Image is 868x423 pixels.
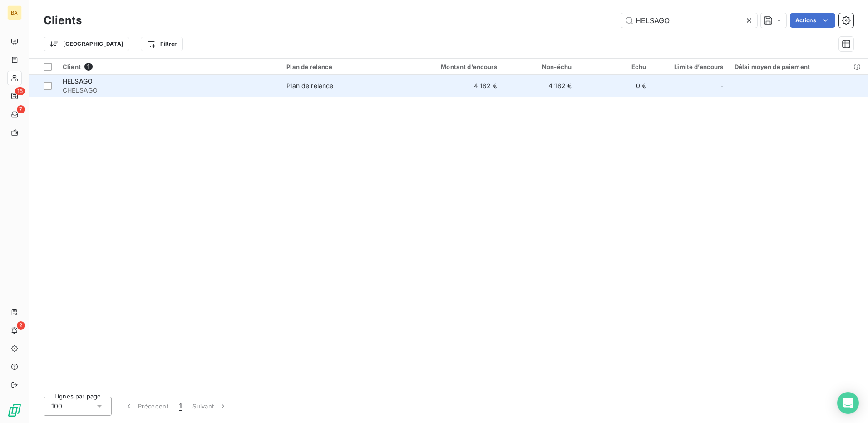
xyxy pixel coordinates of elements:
span: 1 [84,63,93,71]
div: Délai moyen de paiement [735,63,863,70]
div: Échu [582,63,646,70]
h3: Clients [44,12,82,29]
td: 0 € [577,75,651,97]
span: HELSAGO [63,77,93,85]
input: Rechercher [621,13,757,28]
div: Plan de relance [286,63,397,70]
span: 2 [17,321,25,330]
td: 4 182 € [503,75,577,97]
div: BA [7,5,22,20]
span: 7 [17,105,25,113]
button: 1 [174,397,187,416]
div: Plan de relance [286,81,333,90]
button: Suivant [187,397,233,416]
span: 100 [51,402,62,411]
span: CHELSAGO [63,86,276,95]
div: Non-échu [508,63,572,70]
button: Précédent [119,397,174,416]
span: 15 [15,87,25,95]
div: Open Intercom Messenger [837,392,859,414]
span: - [720,81,723,90]
div: Limite d’encours [657,63,724,70]
span: 1 [179,402,182,411]
button: Filtrer [141,37,182,51]
button: Actions [790,13,835,28]
button: [GEOGRAPHIC_DATA] [44,37,129,51]
td: 4 182 € [402,75,502,97]
span: Client [63,63,81,70]
img: Logo LeanPay [7,403,22,418]
div: Montant d'encours [408,63,497,70]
